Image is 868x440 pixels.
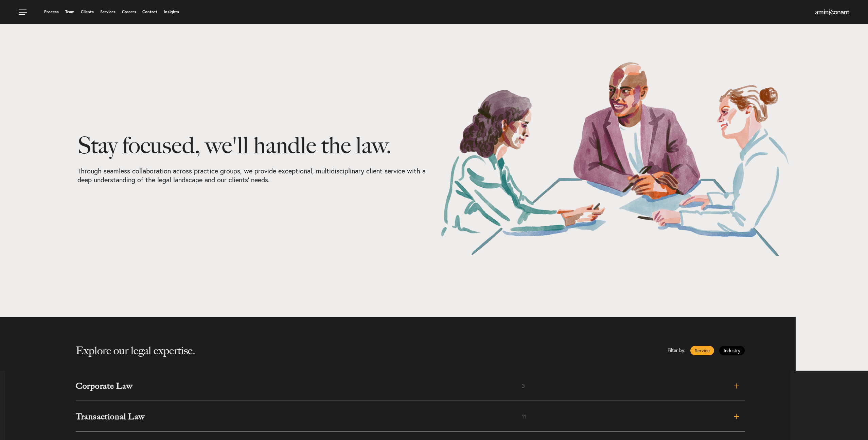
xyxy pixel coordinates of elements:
[668,346,685,355] span: Filter by:
[77,132,429,167] h1: Stay focused, we'll handle the law.
[815,10,849,15] a: Home
[522,414,633,419] span: 11
[81,10,94,14] a: Clients
[719,346,745,355] a: Industry
[164,10,179,14] a: Insights
[76,382,522,390] h3: Corporate Law
[76,371,745,401] a: Corporate Law3
[44,10,59,14] a: Process
[439,61,791,256] img: Our Services
[142,10,157,14] a: Contact
[100,10,116,14] a: Services
[690,346,714,355] a: Service
[522,383,633,389] span: 3
[76,401,745,432] a: Transactional Law11
[65,10,74,14] a: Team
[122,10,136,14] a: Careers
[815,10,849,15] img: Amini & Conant
[76,412,522,421] h3: Transactional Law
[76,344,195,357] h2: Explore our legal expertise.
[77,167,429,184] p: Through seamless collaboration across practice groups, we provide exceptional, multidisciplinary ...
